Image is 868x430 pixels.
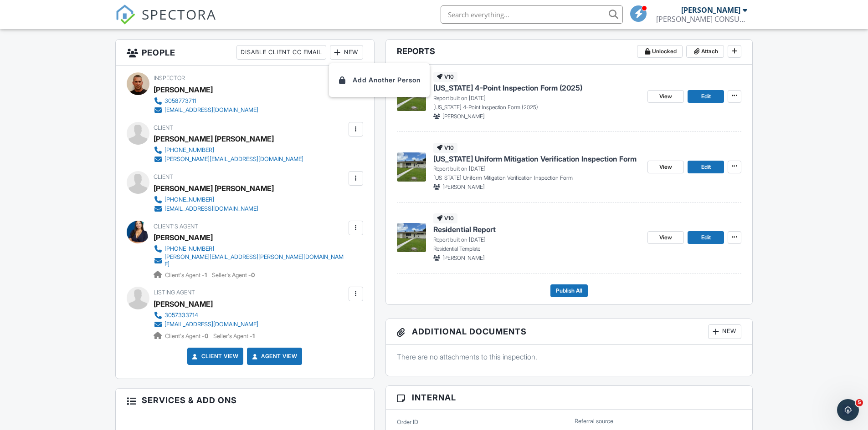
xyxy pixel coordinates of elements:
a: [PERSON_NAME] [154,297,213,311]
span: SPECTORA [142,5,216,24]
input: Search everything... [441,5,623,24]
div: [PERSON_NAME] [681,5,740,15]
div: [EMAIL_ADDRESS][DOMAIN_NAME] [164,205,258,212]
a: [PERSON_NAME] [154,231,213,244]
div: [PERSON_NAME][EMAIL_ADDRESS][PERSON_NAME][DOMAIN_NAME] [164,253,346,268]
strong: 1 [252,333,255,339]
a: Agent View [250,352,297,361]
h3: Additional Documents [386,319,753,345]
div: [PHONE_NUMBER] [164,245,214,253]
a: SPECTORA [115,12,216,31]
a: [EMAIL_ADDRESS][DOMAIN_NAME] [154,320,258,329]
span: Seller's Agent - [212,272,255,278]
div: [EMAIL_ADDRESS][DOMAIN_NAME] [164,321,258,328]
div: [PHONE_NUMBER] [164,196,214,203]
strong: 0 [205,333,208,339]
span: Listing Agent [154,289,195,296]
div: [PERSON_NAME][EMAIL_ADDRESS][DOMAIN_NAME] [164,156,303,163]
span: Client [154,124,173,131]
a: [PHONE_NUMBER] [154,146,303,155]
span: Inspector [154,75,185,81]
div: [PERSON_NAME] [PERSON_NAME] [154,182,274,195]
a: [EMAIL_ADDRESS][DOMAIN_NAME] [154,204,267,213]
div: BENOLIEL CONSULTING & SOLUTIONS LLC [656,15,747,24]
div: New [708,324,741,339]
strong: 0 [251,272,255,278]
label: Order ID [397,418,418,426]
div: New [330,45,363,60]
img: The Best Home Inspection Software - Spectora [115,5,135,25]
a: [EMAIL_ADDRESS][DOMAIN_NAME] [154,106,258,115]
div: 3057333714 [164,312,198,319]
span: Client's Agent [154,223,198,230]
a: Client View [190,352,239,361]
div: Disable Client CC Email [236,45,326,60]
span: Seller's Agent - [213,333,255,339]
div: [PERSON_NAME] [PERSON_NAME] [154,132,274,146]
strong: 1 [205,272,207,278]
h3: People [116,40,374,66]
h3: Services & Add ons [116,389,374,412]
div: [PERSON_NAME] [154,83,213,96]
a: [PHONE_NUMBER] [154,195,267,204]
span: Client's Agent - [165,272,208,278]
iframe: Intercom live chat [837,399,859,421]
h3: Internal [386,386,753,410]
p: There are no attachments to this inspection. [397,352,742,362]
a: [PERSON_NAME][EMAIL_ADDRESS][DOMAIN_NAME] [154,155,303,164]
div: [EMAIL_ADDRESS][DOMAIN_NAME] [164,106,258,114]
a: [PERSON_NAME][EMAIL_ADDRESS][PERSON_NAME][DOMAIN_NAME] [154,253,346,268]
div: 3058773711 [164,97,196,105]
a: [PHONE_NUMBER] [154,244,346,253]
a: 3058773711 [154,96,258,106]
span: 5 [856,399,863,406]
label: Referral source [575,417,613,425]
div: [PHONE_NUMBER] [164,147,214,154]
span: Client's Agent - [165,333,210,339]
span: Client [154,173,173,180]
a: 3057333714 [154,311,258,320]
